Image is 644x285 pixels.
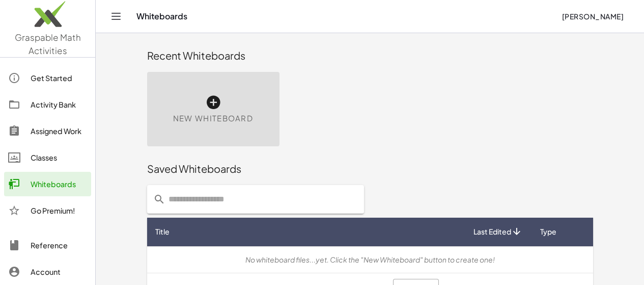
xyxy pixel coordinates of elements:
span: Title [155,226,170,237]
div: Saved Whiteboards [147,162,593,176]
button: Toggle navigation [108,8,124,24]
a: Account [4,260,91,284]
span: New Whiteboard [173,113,253,124]
div: No whiteboard files...yet. Click the "New Whiteboard" button to create one! [155,254,585,265]
a: Get Started [4,66,91,90]
div: Whiteboards [31,178,87,190]
div: Account [31,266,87,278]
div: Reference [31,239,87,251]
div: Recent Whiteboards [147,48,593,63]
i: prepended action [153,193,165,205]
div: Classes [31,151,87,164]
a: Assigned Work [4,119,91,143]
div: Get Started [31,72,87,84]
a: Activity Bank [4,92,91,117]
a: Reference [4,233,91,257]
span: Type [540,226,556,237]
a: Classes [4,145,91,170]
button: [PERSON_NAME] [553,7,632,25]
span: Last Edited [473,226,511,237]
a: Whiteboards [4,172,91,196]
div: Activity Bank [31,98,87,111]
span: Graspable Math Activities [15,32,81,56]
span: [PERSON_NAME] [562,12,624,21]
div: Assigned Work [31,125,87,137]
div: Go Premium! [31,204,87,217]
